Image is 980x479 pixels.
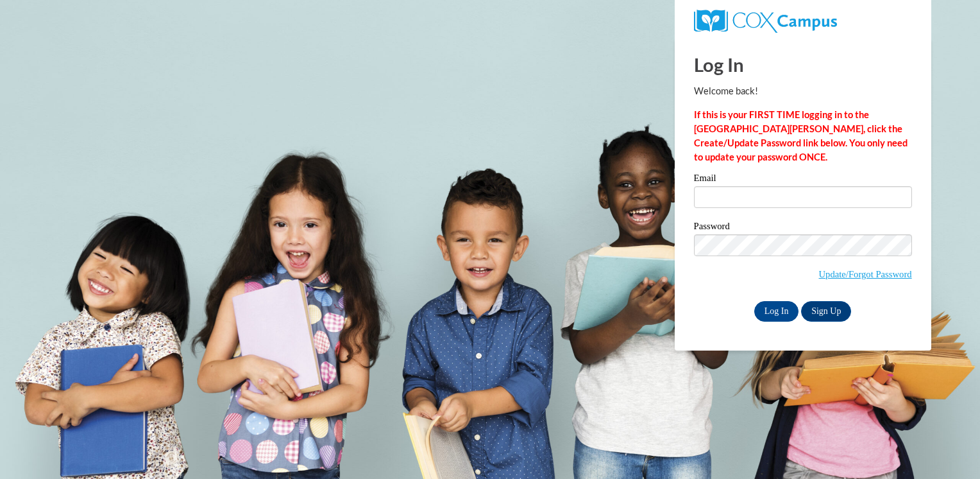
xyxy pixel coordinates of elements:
a: COX Campus [694,15,837,26]
a: Update/Forgot Password [819,269,912,279]
a: Sign Up [801,301,851,322]
strong: If this is your FIRST TIME logging in to the [GEOGRAPHIC_DATA][PERSON_NAME], click the Create/Upd... [694,109,908,162]
label: Email [694,173,912,186]
input: Log In [754,301,799,322]
p: Welcome back! [694,84,912,98]
h1: Log In [694,51,912,78]
img: COX Campus [694,10,837,33]
label: Password [694,222,912,234]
